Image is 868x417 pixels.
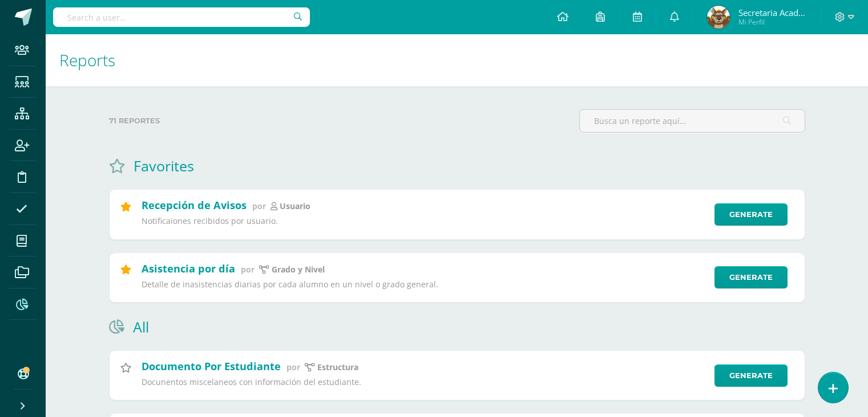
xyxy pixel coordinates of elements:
span: Reports [59,49,115,71]
span: por [241,264,255,275]
a: Generate [714,364,788,387]
h2: Documento Por Estudiante [142,359,281,373]
a: Generate [714,266,788,288]
p: Notificaiones recibidos por usuario. [142,216,707,226]
span: Mi Perfil [738,17,807,27]
span: por [286,362,300,372]
input: Search a user… [53,7,310,27]
h2: Recepción de Avisos [142,198,247,212]
h2: Asistencia por día [142,262,235,275]
input: Busca un reporte aquí... [580,110,805,132]
h1: Favorites [134,156,194,175]
p: Detalle de inasistencias diarias por cada alumno en un nivel o grado general. [142,279,707,290]
p: Grado y Nivel [272,264,325,275]
a: Generate [714,203,788,226]
span: Secretaria Académica [738,7,807,18]
p: Docunentos miscelaneos con información del estudiante. [142,377,707,387]
h1: All [133,317,149,336]
span: por [252,201,266,211]
p: Estructura [317,362,358,372]
img: d6a28b792dbf0ce41b208e57d9de1635.png [707,6,730,29]
p: Usuario [280,201,310,211]
label: 71 reportes [109,109,570,133]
